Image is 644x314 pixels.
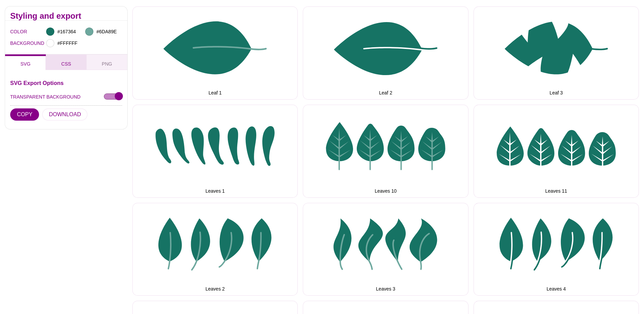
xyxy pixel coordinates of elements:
[10,39,19,48] label: BACKGROUND
[132,203,298,296] button: Leaves 2
[303,6,468,100] button: Leaf 2
[42,108,88,121] button: DOWNLOAD
[303,105,468,198] button: Leaves 10
[61,61,71,67] span: CSS
[303,203,468,296] button: Leaves 3
[474,203,639,296] button: Leaves 4
[474,105,639,198] button: Leaves 11
[46,54,87,70] button: CSS
[10,92,80,101] label: TRANSPARENT BACKGROUND
[87,54,127,70] button: PNG
[10,80,122,86] h3: SVG Export Options
[10,13,122,19] h2: Styling and export
[474,6,639,100] button: Leaf 3
[10,108,39,121] button: COPY
[132,105,298,198] button: Leaves 1
[10,27,19,36] label: COLOR
[102,61,112,67] span: PNG
[132,6,298,100] button: Leaf 1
